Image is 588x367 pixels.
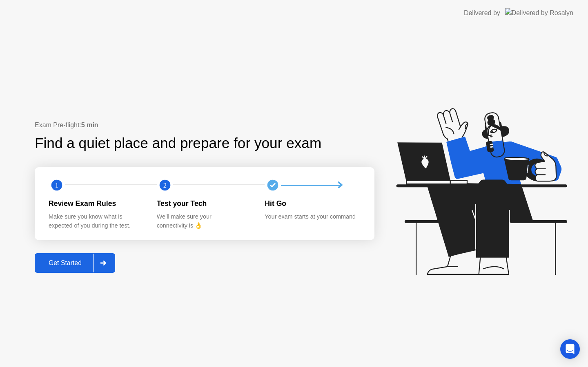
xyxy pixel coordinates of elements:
[37,259,93,267] div: Get Started
[35,253,115,273] button: Get Started
[265,212,360,221] div: Your exam starts at your command
[35,120,374,130] div: Exam Pre-flight:
[157,212,252,230] div: We’ll make sure your connectivity is 👌
[157,198,252,209] div: Test your Tech
[35,133,323,154] div: Find a quiet place and prepare for your exam
[265,198,360,209] div: Hit Go
[49,212,144,230] div: Make sure you know what is expected of you during the test.
[49,198,144,209] div: Review Exam Rules
[81,122,98,128] b: 5 min
[55,181,58,189] text: 1
[464,8,500,18] div: Delivered by
[560,339,580,359] div: Open Intercom Messenger
[163,181,167,189] text: 2
[505,8,573,18] img: Delivered by Rosalyn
